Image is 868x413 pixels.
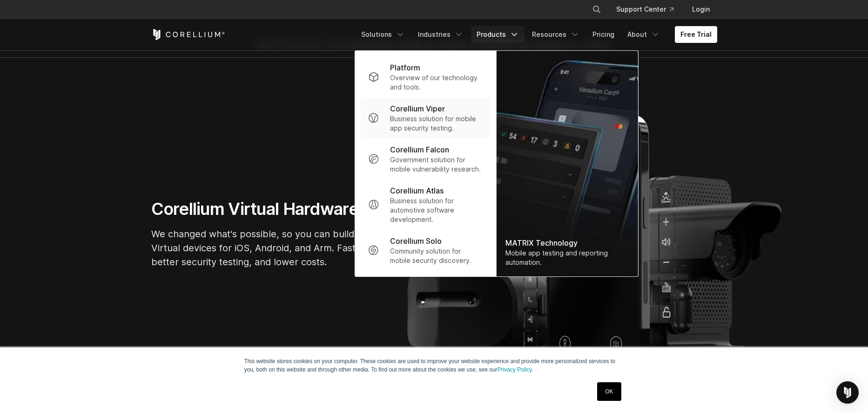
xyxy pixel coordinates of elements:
a: Support Center [609,1,681,18]
p: Corellium Falcon [390,144,449,155]
a: Platform Overview of our technology and tools. [360,56,490,97]
a: About [622,26,666,43]
a: OK [597,382,621,401]
a: Resources [526,26,585,43]
p: Corellium Atlas [390,185,444,196]
img: Matrix_WebNav_1x [496,51,638,276]
a: Industries [412,26,469,43]
p: Business solution for mobile app security testing. [390,114,483,133]
p: Corellium Solo [390,235,442,247]
p: Business solution for automotive software development. [390,196,483,224]
div: Open Intercom Messenger [836,381,859,404]
a: Pricing [587,26,620,43]
a: Free Trial [675,26,717,43]
a: Solutions [356,26,410,43]
a: Corellium Viper Business solution for mobile app security testing. [360,97,490,138]
p: Government solution for mobile vulnerability research. [390,155,483,174]
p: We changed what's possible, so you can build what's next. Virtual devices for iOS, Android, and A... [151,227,431,269]
div: MATRIX Technology [505,237,628,248]
p: This website stores cookies on your computer. These cookies are used to improve your website expe... [244,357,624,374]
a: MATRIX Technology Mobile app testing and reporting automation. [496,51,638,276]
a: Corellium Solo Community solution for mobile security discovery. [360,230,490,271]
p: Platform [390,62,420,73]
div: Navigation Menu [581,1,717,18]
p: Community solution for mobile security discovery. [390,247,483,265]
a: Products [471,26,525,43]
h1: Corellium Virtual Hardware [151,199,431,220]
div: Mobile app testing and reporting automation. [505,248,628,267]
p: Corellium Viper [390,103,445,114]
a: Privacy Policy. [498,366,533,373]
p: Overview of our technology and tools. [390,73,483,92]
button: Search [588,1,605,18]
a: Corellium Falcon Government solution for mobile vulnerability research. [360,138,490,179]
a: Corellium Atlas Business solution for automotive software development. [360,179,490,230]
a: Corellium Home [151,29,225,40]
div: Navigation Menu [356,26,717,43]
a: Login [685,1,717,18]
